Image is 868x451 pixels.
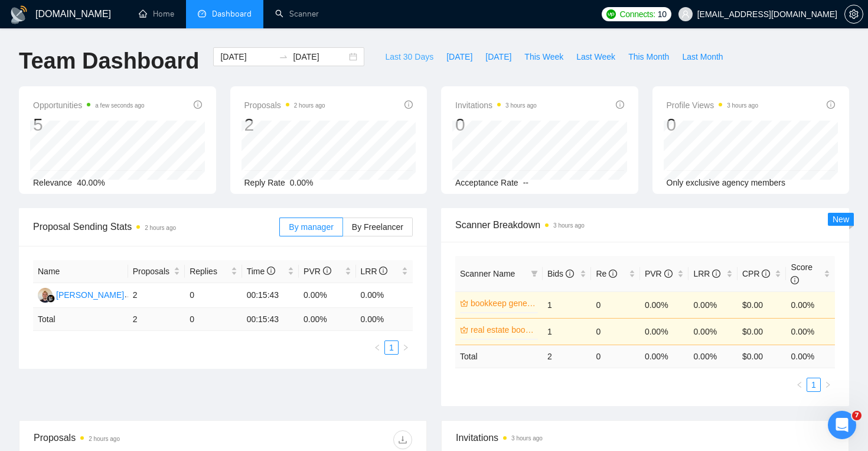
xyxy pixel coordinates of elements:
[56,288,124,301] div: [PERSON_NAME]
[688,318,738,345] td: 0.00%
[712,270,720,278] span: info-circle
[385,341,398,354] a: 1
[139,9,174,19] a: homeHome
[658,8,667,21] span: 10
[242,308,299,331] td: 00:15:43
[547,269,574,278] span: Bids
[185,260,242,283] th: Replies
[523,178,528,187] span: --
[821,378,835,392] button: right
[294,102,325,109] time: 2 hours ago
[640,345,689,368] td: 0.00 %
[667,98,759,112] span: Profile Views
[807,378,821,392] li: 1
[693,269,720,278] span: LRR
[33,219,279,234] span: Proposal Sending Stats
[738,291,787,318] td: $0.00
[244,178,285,187] span: Reply Rate
[622,47,676,66] button: This Month
[185,283,242,308] td: 0
[440,47,479,66] button: [DATE]
[591,318,640,345] td: 0
[796,381,803,388] span: left
[543,345,592,368] td: 2
[244,113,325,136] div: 2
[591,345,640,368] td: 0
[244,98,325,112] span: Proposals
[762,270,770,278] span: info-circle
[456,430,834,445] span: Invitations
[77,178,105,187] span: 40.00%
[34,430,223,449] div: Proposals
[290,178,314,187] span: 0.00%
[33,113,145,136] div: 5
[566,270,574,278] span: info-circle
[688,291,738,318] td: 0.00%
[47,294,55,303] img: gigradar-bm.png
[833,215,849,224] span: New
[399,340,413,355] li: Next Page
[528,265,540,283] span: filter
[33,98,145,112] span: Opportunities
[596,269,617,278] span: Re
[667,113,759,136] div: 0
[791,276,799,284] span: info-circle
[323,267,331,275] span: info-circle
[591,291,640,318] td: 0
[792,378,807,392] li: Previous Page
[38,288,53,303] img: AS
[220,50,274,63] input: Start date
[455,113,537,136] div: 0
[190,265,228,278] span: Replies
[293,50,347,63] input: End date
[471,297,536,310] a: bookkeep general
[446,50,472,63] span: [DATE]
[402,344,409,351] span: right
[479,47,518,66] button: [DATE]
[645,269,673,278] span: PVR
[543,318,592,345] td: 1
[786,291,835,318] td: 0.00%
[682,50,723,63] span: Last Month
[356,308,413,331] td: 0.00 %
[681,10,690,18] span: user
[619,8,655,21] span: Connects:
[455,178,518,187] span: Acceptance Rate
[356,283,413,308] td: 0.00%
[279,52,288,61] span: to
[275,9,319,19] a: searchScanner
[471,323,536,336] a: real estate bookkeep
[824,381,831,388] span: right
[185,308,242,331] td: 0
[404,100,413,109] span: info-circle
[852,411,862,420] span: 7
[455,218,835,232] span: Scanner Breakdown
[460,299,468,307] span: crown
[828,411,856,439] iframe: Intercom live chat
[299,308,355,331] td: 0.00 %
[460,269,515,278] span: Scanner Name
[378,47,440,66] button: Last 30 Days
[791,262,812,285] span: Score
[95,102,144,109] time: a few seconds ago
[570,47,622,66] button: Last Week
[385,50,433,63] span: Last 30 Days
[212,9,252,19] span: Dashboard
[524,50,563,63] span: This Week
[821,378,835,392] li: Next Page
[738,318,787,345] td: $0.00
[89,436,120,442] time: 2 hours ago
[531,270,538,277] span: filter
[727,102,758,109] time: 3 hours ago
[844,9,863,19] a: setting
[145,225,176,231] time: 2 hours ago
[374,344,381,351] span: left
[576,50,615,63] span: Last Week
[194,100,202,109] span: info-circle
[786,318,835,345] td: 0.00%
[352,222,403,232] span: By Freelancer
[553,222,585,229] time: 3 hours ago
[511,435,543,442] time: 3 hours ago
[379,267,387,275] span: info-circle
[827,100,835,109] span: info-circle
